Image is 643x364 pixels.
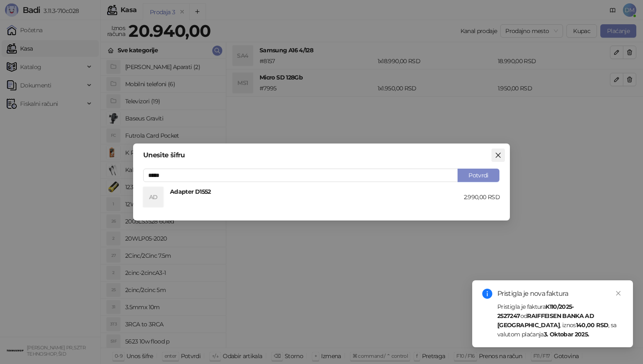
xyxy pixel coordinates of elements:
[143,152,500,159] div: Unesite šifru
[464,192,500,202] div: 2.990,00 RSD
[482,289,492,299] span: info-circle
[143,187,163,207] div: AD
[544,331,589,338] strong: 3. Oktobar 2025.
[614,289,623,298] a: Close
[576,321,609,329] strong: 140,00 RSD
[491,152,505,159] span: Zatvori
[491,149,505,162] button: Close
[170,187,464,196] h4: Adapter D1552
[497,289,623,299] div: Pristigla je nova faktura
[497,303,574,320] strong: K110/2025-2527247
[495,152,502,159] span: close
[497,302,623,339] div: Pristigla je faktura od , iznos , sa valutom plaćanja
[458,169,499,182] button: Potvrdi
[615,290,621,296] span: close
[497,312,594,329] strong: RAIFFEISEN BANKA AD [GEOGRAPHIC_DATA]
